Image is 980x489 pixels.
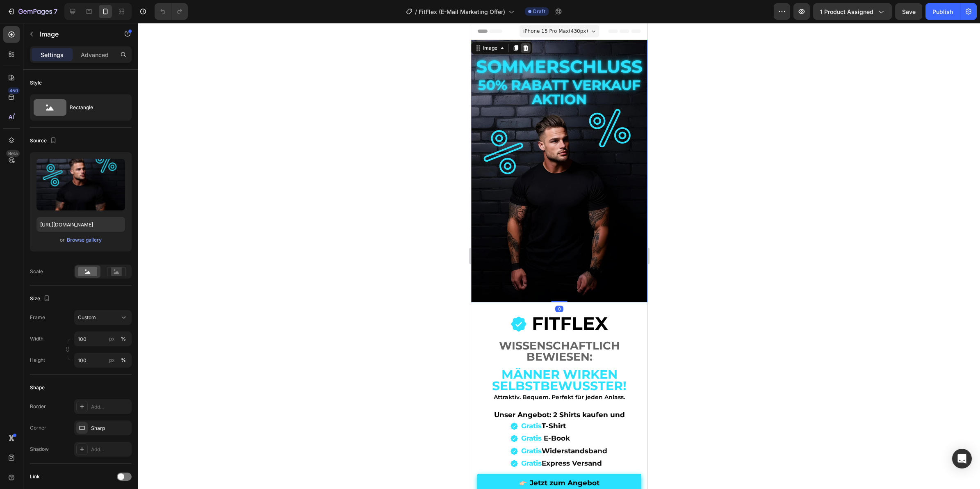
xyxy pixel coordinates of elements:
[902,8,916,15] span: Save
[121,356,126,364] div: %
[820,7,873,16] span: 1 product assigned
[533,8,545,15] span: Draft
[925,3,960,20] button: Publish
[109,356,115,364] div: px
[54,7,57,16] p: 7
[60,235,65,245] span: or
[67,236,102,244] div: Browse gallery
[78,314,96,321] span: Custom
[40,29,109,39] p: Image
[471,23,647,489] iframe: Design area
[30,356,45,364] label: Height
[419,7,505,16] span: FitFlex (E-Mail Marketing Offer)
[66,236,102,244] button: Browse gallery
[107,334,117,344] button: %
[91,446,130,453] div: Add...
[155,3,188,20] div: Undo/Redo
[91,403,130,411] div: Add...
[36,217,125,232] input: https://example.com/image.jpg
[30,335,43,343] label: Width
[119,355,128,365] button: px
[6,451,170,469] a: Jetzt zum Angebot
[813,3,892,20] button: 1 product assigned
[952,449,972,468] div: Open Intercom Messenger
[109,335,115,343] div: px
[932,7,953,16] div: Publish
[74,353,132,368] input: px%
[59,454,128,466] p: Jetzt zum Angebot
[121,335,126,343] div: %
[41,50,64,59] p: Settings
[6,150,20,157] div: Beta
[30,473,40,480] div: Link
[119,334,128,344] button: px
[70,98,120,117] div: Rectangle
[30,384,45,391] div: Shape
[30,314,45,321] label: Frame
[30,403,46,410] div: Border
[30,135,58,146] div: Source
[415,7,417,16] span: /
[895,3,922,20] button: Save
[36,159,125,210] img: preview-image
[30,424,46,432] div: Corner
[91,425,130,432] div: Sharp
[30,293,52,304] div: Size
[8,87,20,94] div: 450
[81,50,109,59] p: Advanced
[30,79,42,87] div: Style
[3,3,61,20] button: 7
[74,331,132,346] input: px%
[107,355,117,365] button: %
[74,310,132,325] button: Custom
[30,268,43,275] div: Scale
[30,446,49,453] div: Shadow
